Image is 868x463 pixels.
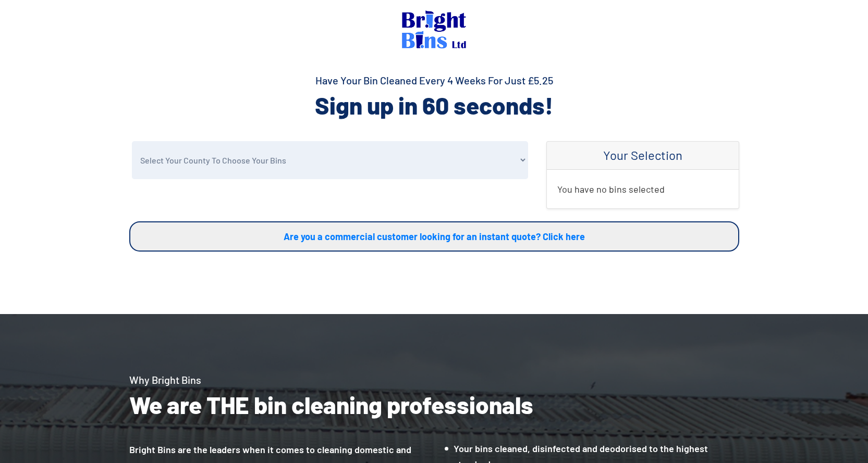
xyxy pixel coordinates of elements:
[557,148,728,163] h4: Your Selection
[129,221,739,252] a: Are you a commercial customer looking for an instant quote? Click here
[129,73,739,87] h4: Have Your Bin Cleaned Every 4 Weeks For Just £5.25
[129,372,739,387] h4: Why Bright Bins
[129,389,739,420] h2: We are THE bin cleaning professionals
[557,180,728,198] p: You have no bins selected
[129,90,739,121] h2: Sign up in 60 seconds!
